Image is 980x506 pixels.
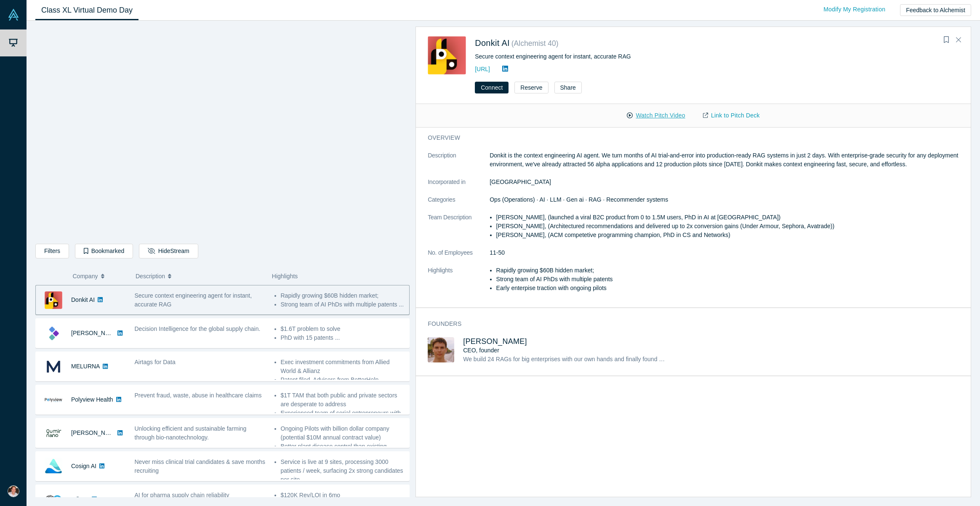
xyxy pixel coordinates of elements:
[73,267,98,285] span: Company
[496,222,959,231] li: [PERSON_NAME], (Architectured recommendations and delivered up to 2x conversion gains (Under Armo...
[496,275,959,284] li: Strong team of AI PhDs with multiple patents
[490,196,668,203] span: Ops (Operations) · AI · LLM · Gen ai · RAG · Recommender systems
[475,82,509,93] button: Connect
[496,266,959,275] li: Rapidly growing $60B hidden market;
[475,52,756,61] div: Secure context engineering agent for instant, accurate RAG
[428,151,490,178] dt: Description
[135,292,252,308] span: Secure context engineering agent for instant, accurate RAG
[940,34,952,46] button: Bookmark
[428,320,947,328] h3: Founders
[135,325,261,332] span: Decision Intelligence for the global supply chain.
[463,347,499,354] span: CEO, founder
[281,325,405,333] li: $1.6T problem to solve
[272,273,298,280] span: Highlights
[71,463,96,469] a: Cosign AI
[496,231,959,240] li: [PERSON_NAME], (ACM competetive programming champion, PhD in CS and Networks)
[135,458,265,474] span: Never miss clinical trial candidates & save months recruiting
[71,396,113,403] a: Polyview Health
[952,33,965,47] button: Close
[45,391,62,409] img: Polyview Health's Logo
[281,376,405,393] li: Patent filed, Advisors from BetterHelp, Reversing Labs ...
[281,424,405,442] li: Ongoing Pilots with billion dollar company (potential $10M annual contract value)
[71,363,100,370] a: MELURNA
[71,296,95,303] a: Donkit AI
[490,178,959,186] dd: [GEOGRAPHIC_DATA]
[496,284,959,293] li: Early enterpise traction with ongoing pilots
[281,442,405,469] li: Better plant disease control than existing chemicals, while using 900 times less active ingredien...
[281,409,405,426] li: Experienced team of serial entrepreneurs with successful exits of $400M+ ...
[428,133,947,142] h3: overview
[475,66,490,72] a: [URL]
[281,300,405,309] li: Strong team of AI PhDs with multiple patents ...
[281,291,405,300] li: Rapidly growing $60B hidden market;
[428,213,490,248] dt: Team Description
[281,491,405,500] li: $120K Rev/LOI in 6mo
[428,36,466,75] img: Donkit AI's Logo
[463,356,837,362] span: We build 24 RAGs for big enterprises with our own hands and finally found a way how to build an A...
[36,27,409,237] iframe: Alchemist Class XL Demo Day: Vault
[8,9,19,21] img: Alchemist Vault Logo
[139,244,198,258] button: HideStream
[475,38,510,48] a: Donkit AI
[71,496,89,503] a: Infis AI
[73,267,127,285] button: Company
[463,337,527,346] a: [PERSON_NAME]
[135,359,176,365] span: Airtags for Data
[428,178,490,195] dt: Incorporated in
[136,267,263,285] button: Description
[135,392,262,399] span: Prevent fraud, waste, abuse in healthcare claims
[45,358,62,376] img: MELURNA's Logo
[496,213,959,222] li: [PERSON_NAME], (launched a viral B2C product from 0 to 1.5M users, PhD in AI at [GEOGRAPHIC_DATA])
[135,492,229,498] span: AI for pharma supply chain reliability
[428,266,490,301] dt: Highlights
[45,458,62,475] img: Cosign AI's Logo
[511,39,559,48] small: ( Alchemist 40 )
[428,248,490,266] dt: No. of Employees
[35,0,138,20] a: Class XL Virtual Demo Day
[135,425,247,441] span: Unlocking efficient and sustainable farming through bio-nanotechnology.
[428,337,454,362] img: Mikhail Baklanov's Profile Image
[35,244,69,258] button: Filters
[71,330,120,336] a: [PERSON_NAME]
[71,429,120,436] a: [PERSON_NAME]
[490,151,959,169] p: Donkit is the context engineering AI agent. We turn months of AI trial-and-error into production-...
[75,244,133,258] button: Bookmarked
[428,195,490,213] dt: Categories
[281,458,405,484] li: Service is live at 9 sites, processing 3000 patients / week, surfacing 2x strong candidates per site
[45,424,62,442] img: Qumir Nano's Logo
[45,291,62,309] img: Donkit AI's Logo
[45,325,62,342] img: Kimaru AI's Logo
[281,358,405,376] li: Exec investment commitments from Allied World & Allianz
[554,82,582,93] button: Share
[281,333,405,342] li: PhD with 15 patents ...
[8,485,19,497] img: Amos Ben-Meir's Account
[900,4,971,16] button: Feedback to Alchemist
[618,108,694,123] button: Watch Pitch Video
[815,2,894,17] a: Modify My Registration
[490,248,959,257] dd: 11-50
[281,391,405,409] li: $1T TAM that both public and private sectors are desperate to address
[694,108,769,123] a: Link to Pitch Deck
[136,267,165,285] span: Description
[514,82,548,93] button: Reserve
